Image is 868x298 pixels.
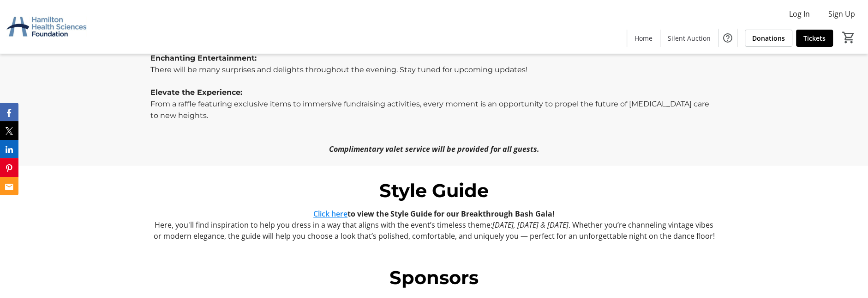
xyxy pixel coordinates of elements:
span: Silent Auction [668,33,711,43]
span: From a raffle featuring exclusive items to immersive fundraising activities, every moment is an o... [150,99,709,120]
em: [DATE], [DATE] & [DATE] [492,220,569,230]
a: Click here [313,209,347,219]
span: Home [635,33,652,43]
a: Tickets [796,30,833,47]
p: Style Guide [150,177,718,205]
span: There will be many surprises and delights throughout the evening. Stay tuned for upcoming updates! [150,65,527,74]
button: Sign Up [821,6,862,21]
a: Home [627,30,660,47]
em: Complimentary valet service will be provided for all guests. [329,144,539,154]
span: Tickets [803,33,826,43]
button: Log In [782,6,817,21]
img: Hamilton Health Sciences Foundation's Logo [6,4,88,50]
button: Cart [840,29,857,46]
span: Log In [789,8,810,19]
strong: Enchanting Entertainment: [150,54,256,62]
a: Donations [745,30,792,47]
a: Silent Auction [660,30,718,47]
span: Sponsors [389,266,479,289]
p: Here, you'll find inspiration to help you dress in a way that aligns with the event’s timeless th... [150,219,718,242]
span: Donations [752,33,785,43]
strong: Elevate the Experience: [150,88,242,97]
button: Help [718,29,737,47]
strong: to view the Style Guide for our Breakthrough Bash Gala! [313,209,555,219]
span: Sign Up [828,8,855,19]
